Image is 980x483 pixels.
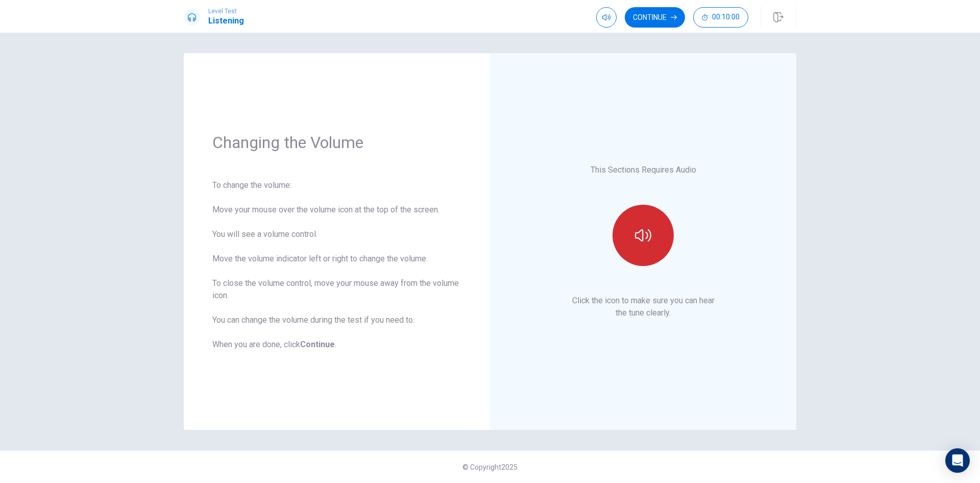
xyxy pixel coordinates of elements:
[462,463,518,471] span: © Copyright 2025
[572,295,715,319] p: Click the icon to make sure you can hear the tune clearly.
[625,7,685,28] button: Continue
[945,448,970,473] div: Open Intercom Messenger
[208,15,244,27] h1: Listening
[212,132,461,153] h1: Changing the Volume
[693,7,748,28] button: 00:10:00
[208,8,244,15] span: Level Test
[212,179,461,351] div: To change the volume: Move your mouse over the volume icon at the top of the screen. You will see...
[712,13,740,21] span: 00:10:00
[591,164,696,176] p: This Sections Requires Audio
[300,340,335,349] b: Continue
